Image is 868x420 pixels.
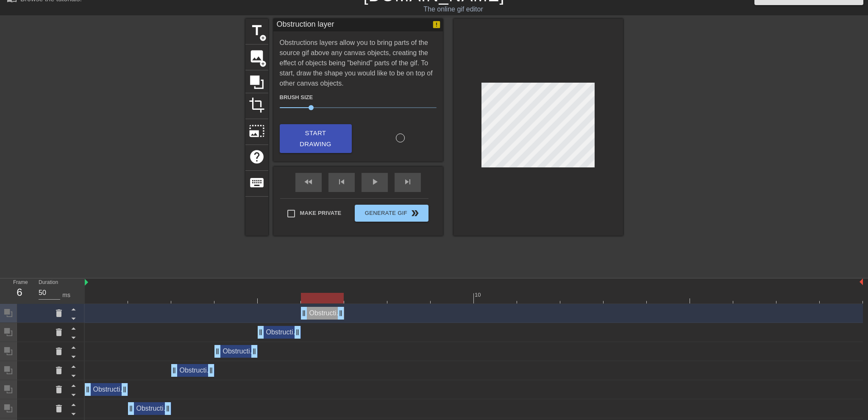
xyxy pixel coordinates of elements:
span: Make Private [300,209,342,217]
div: Obstructions layers allow you to bring parts of the source gif above any canvas objects, creating... [280,38,437,153]
span: photo_size_select_large [249,123,265,139]
span: crop [249,97,265,113]
span: title [249,22,265,39]
div: 6 [13,285,26,300]
span: skip_previous [337,177,347,187]
button: Generate Gif [355,205,428,222]
div: 10 [475,291,482,299]
span: Start Drawing [290,128,342,150]
span: drag_handle [256,328,265,337]
span: add_circle [259,60,267,67]
span: Generate Gif [358,208,425,218]
button: Start Drawing [280,124,352,153]
span: drag_handle [164,404,172,413]
div: Obstruction layer [277,19,334,31]
span: drag_handle [250,347,259,356]
span: skip_next [403,177,413,187]
span: drag_handle [207,366,215,375]
span: play_arrow [370,177,380,187]
div: ms [62,291,70,300]
label: Brush Size [280,93,313,102]
span: image [249,48,265,64]
span: drag_handle [127,404,135,413]
span: drag_handle [170,366,178,375]
label: Duration [39,280,58,285]
span: double_arrow [410,208,420,218]
span: add_circle [259,34,267,42]
span: help [249,149,265,165]
div: The online gif editor [294,4,613,14]
span: drag_handle [293,328,302,337]
span: fast_rewind [303,177,314,187]
img: bound-end.png [860,278,863,285]
div: Frame [7,278,32,303]
span: drag_handle [213,347,222,356]
span: keyboard [249,175,265,191]
span: drag_handle [120,385,129,394]
span: drag_handle [83,385,92,394]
